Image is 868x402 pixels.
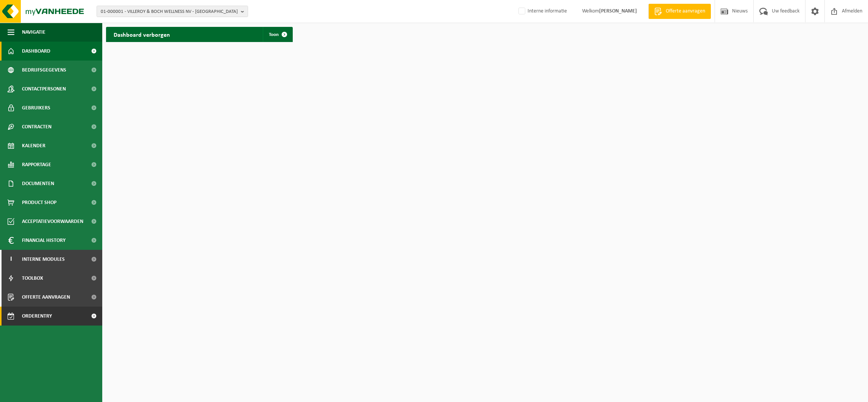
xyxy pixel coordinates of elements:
span: Kalender [22,136,45,155]
span: Contactpersonen [22,79,66,98]
span: Dashboard [22,42,50,61]
span: Product Shop [22,193,56,212]
span: Contracten [22,117,52,136]
span: Offerte aanvragen [22,288,70,307]
a: Toon [263,27,292,42]
span: Offerte aanvragen [664,8,707,15]
strong: [PERSON_NAME] [599,8,637,14]
span: Acceptatievoorwaarden [22,212,83,231]
span: Documenten [22,174,54,193]
span: Gebruikers [22,98,50,117]
span: Orderentry Goedkeuring [22,307,86,326]
span: Navigatie [22,23,45,42]
span: Bedrijfsgegevens [22,61,66,79]
a: Offerte aanvragen [648,4,711,19]
h2: Dashboard verborgen [106,27,178,42]
label: Interne informatie [517,6,567,17]
span: Toon [269,32,279,37]
span: I [8,250,14,269]
span: Financial History [22,231,66,250]
span: Interne modules [22,250,65,269]
span: Toolbox [22,269,43,288]
span: 01-000001 - VILLEROY & BOCH WELLNESS NV - [GEOGRAPHIC_DATA] [101,6,238,17]
span: Rapportage [22,155,51,174]
button: 01-000001 - VILLEROY & BOCH WELLNESS NV - [GEOGRAPHIC_DATA] [97,6,248,17]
